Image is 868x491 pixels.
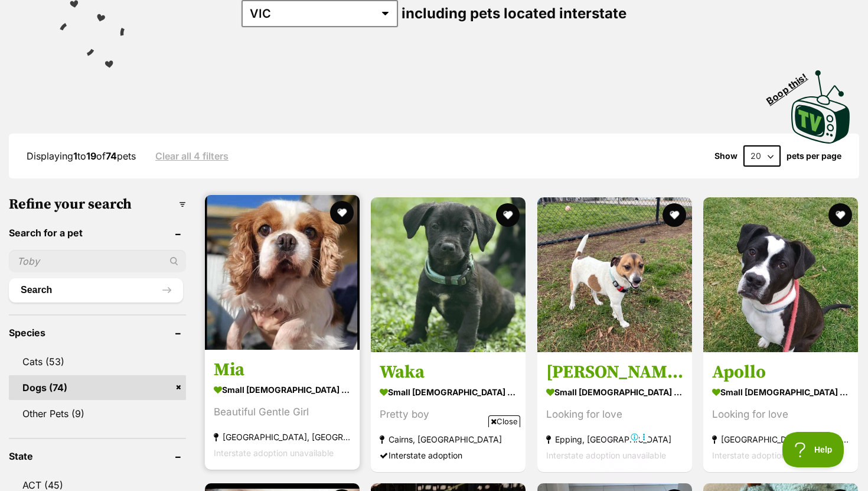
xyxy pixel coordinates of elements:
[703,352,858,472] a: Apollo small [DEMOGRAPHIC_DATA] Dog Looking for love [GEOGRAPHIC_DATA], [GEOGRAPHIC_DATA] Interst...
[9,451,186,461] header: State
[27,150,136,162] span: Displaying to of pets
[73,150,77,162] strong: 1
[712,450,832,460] span: Interstate adoption unavailable
[712,407,849,422] div: Looking for love
[712,431,849,447] strong: [GEOGRAPHIC_DATA], [GEOGRAPHIC_DATA]
[9,278,183,302] button: Search
[488,415,520,427] span: Close
[155,151,229,161] a: Clear all 4 filters
[9,375,186,400] a: Dogs (74)
[714,151,738,161] span: Show
[214,448,334,458] span: Interstate adoption unavailable
[787,151,841,161] label: pets per page
[537,352,692,472] a: [PERSON_NAME] small [DEMOGRAPHIC_DATA] Dog Looking for love Epping, [GEOGRAPHIC_DATA] Interstate ...
[765,64,819,106] span: Boop this!
[9,250,186,272] input: Toby
[402,5,626,22] span: including pets located interstate
[546,361,683,383] h3: [PERSON_NAME]
[214,404,351,420] div: Beautiful Gentle Girl
[86,150,96,162] strong: 19
[371,197,526,352] img: Waka - French Bulldog
[205,195,360,350] img: Mia - Cavalier King Charles Spaniel Dog
[219,432,649,485] iframe: Advertisement
[380,407,517,422] div: Pretty boy
[106,150,117,162] strong: 74
[9,401,186,426] a: Other Pets (9)
[497,203,520,227] button: favourite
[371,352,526,472] a: Waka small [DEMOGRAPHIC_DATA] Dog Pretty boy Cairns, [GEOGRAPHIC_DATA] Interstate adoption
[546,383,683,401] strong: small [DEMOGRAPHIC_DATA] Dog
[330,201,354,225] button: favourite
[546,431,683,447] strong: Epping, [GEOGRAPHIC_DATA]
[546,450,666,460] span: Interstate adoption unavailable
[214,359,351,381] h3: Mia
[663,203,686,227] button: favourite
[205,350,360,470] a: Mia small [DEMOGRAPHIC_DATA] Dog Beautiful Gentle Girl [GEOGRAPHIC_DATA], [GEOGRAPHIC_DATA] Inter...
[791,70,850,144] img: PetRescue TV logo
[214,429,351,445] strong: [GEOGRAPHIC_DATA], [GEOGRAPHIC_DATA]
[703,197,858,352] img: Apollo - American Staffordshire Terrier Dog
[380,361,517,383] h3: Waka
[712,361,849,383] h3: Apollo
[9,227,186,238] header: Search for a pet
[380,383,517,401] strong: small [DEMOGRAPHIC_DATA] Dog
[828,203,852,227] button: favourite
[782,432,844,467] iframe: Help Scout Beacon - Open
[712,383,849,401] strong: small [DEMOGRAPHIC_DATA] Dog
[214,381,351,398] strong: small [DEMOGRAPHIC_DATA] Dog
[791,60,850,146] a: Boop this!
[9,327,186,338] header: Species
[9,349,186,374] a: Cats (53)
[546,407,683,422] div: Looking for love
[9,196,186,213] h3: Refine your search
[537,197,692,352] img: Jackie Chan - Jack Russell Terrier Dog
